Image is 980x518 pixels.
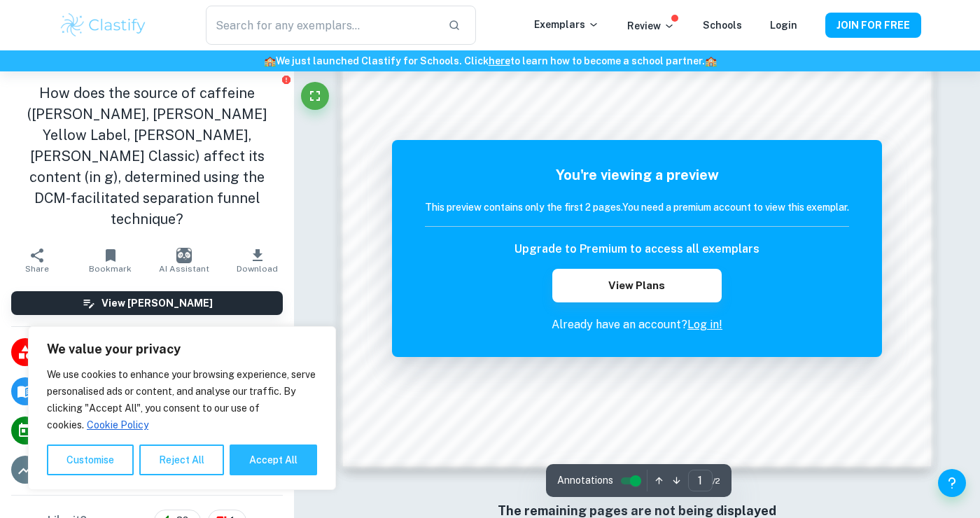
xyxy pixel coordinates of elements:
button: View Plans [552,269,722,302]
button: Fullscreen [301,82,329,110]
button: Report issue [281,74,291,85]
a: here [489,55,510,66]
h6: We just launched Clastify for Schools. Click to learn how to become a school partner. [3,53,977,69]
div: We value your privacy [28,326,336,490]
a: Login [770,20,797,31]
span: Download [237,264,278,274]
a: Schools [703,20,742,31]
h5: You're viewing a preview [425,164,849,185]
span: / 2 [713,475,720,487]
span: 🏫 [705,55,717,66]
button: Customise [47,444,134,475]
span: 🏫 [264,55,276,66]
p: Exemplars [534,17,599,32]
p: Review [627,18,675,34]
button: Help and Feedback [938,469,966,497]
button: View [PERSON_NAME] [11,291,283,315]
button: AI Assistant [147,241,220,280]
h6: Upgrade to Premium to access all exemplars [514,241,759,258]
span: Annotations [557,473,613,488]
img: Clastify logo [59,11,148,39]
img: AI Assistant [176,248,192,263]
span: Bookmark [89,264,132,274]
p: We use cookies to enhance your browsing experience, serve personalised ads or content, and analys... [47,366,317,433]
h6: View [PERSON_NAME] [101,295,213,311]
p: We value your privacy [47,341,317,358]
p: Already have an account? [425,316,849,333]
button: Download [220,241,294,280]
h1: How does the source of caffeine ([PERSON_NAME], [PERSON_NAME] Yellow Label, [PERSON_NAME], [PERSO... [11,83,283,230]
a: Log in! [687,318,722,331]
button: Accept All [230,444,317,475]
span: AI Assistant [159,264,209,274]
input: Search for any exemplars... [206,6,437,45]
span: Share [25,264,49,274]
h6: This preview contains only the first 2 pages. You need a premium account to view this exemplar. [425,199,849,215]
button: Bookmark [73,241,147,280]
button: Reject All [139,444,224,475]
a: Cookie Policy [86,419,149,431]
button: JOIN FOR FREE [825,13,921,38]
